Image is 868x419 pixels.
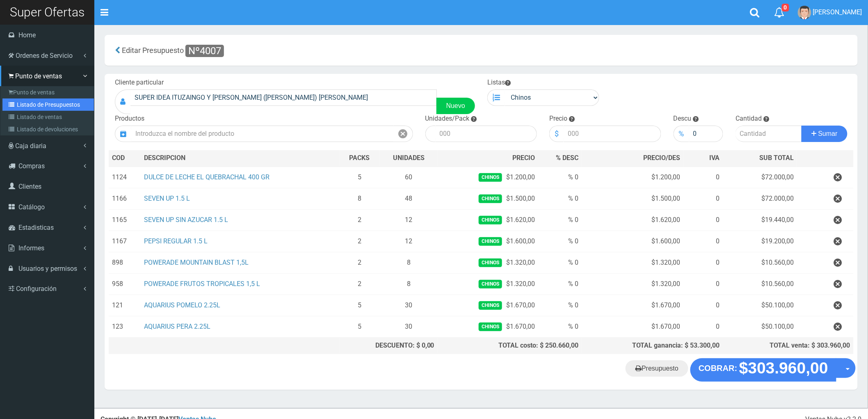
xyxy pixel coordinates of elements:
[380,150,438,167] th: UNIDADES
[109,252,141,273] td: 898
[10,5,85,19] span: Super Ofertas
[723,167,797,188] td: $72.000,00
[438,231,538,252] td: $1.600,00
[109,273,141,295] td: 958
[339,167,380,188] td: 5
[339,273,380,295] td: 2
[156,154,185,162] span: CRIPCION
[380,231,438,252] td: 12
[109,231,141,252] td: 1167
[538,209,582,231] td: % 0
[556,154,579,162] span: % DESC
[699,364,737,373] strong: COBRAR:
[690,358,836,381] button: COBRAR: $303.960,00
[438,252,538,273] td: $1.320,00
[644,154,681,162] span: PRECIO/DES
[144,301,220,309] a: AQUARIUS POMELO 2.25L
[723,316,797,337] td: $50.100,00
[109,150,141,167] th: COD
[109,295,141,316] td: 121
[479,173,502,182] span: Chinos
[684,188,723,209] td: 0
[582,316,684,337] td: $1.670,00
[585,341,720,350] div: TOTAL ganancia: $ 53.300,00
[144,195,190,202] a: SEVEN UP 1.5 L
[185,45,224,57] span: Nº4007
[343,341,434,350] div: DESCUENTO: $ 0,00
[18,162,45,170] span: Compras
[339,209,380,231] td: 2
[15,72,62,80] span: Punto de ventas
[684,209,723,231] td: 0
[479,195,502,203] span: Chinos
[16,285,57,293] span: Configuración
[582,188,684,209] td: $1.500,00
[538,273,582,295] td: % 0
[144,323,210,330] a: AQUARIUS PERA 2.25L
[438,188,538,209] td: $1.500,00
[684,252,723,273] td: 0
[18,244,44,252] span: Informes
[2,98,94,111] a: Listado de Presupuestos
[512,153,535,163] span: PRECIO
[144,259,249,266] a: POWERADE MOUNTAIN BLAST 1,5L
[479,323,502,331] span: Chinos
[380,295,438,316] td: 30
[736,126,802,142] input: Cantidad
[2,86,94,98] a: Punto de ventas
[710,154,720,162] span: IVA
[684,231,723,252] td: 0
[582,167,684,188] td: $1.200,00
[122,46,184,55] span: Editar Presupuesto
[689,126,723,142] input: 000
[802,126,847,142] button: Sumar
[739,359,828,377] strong: $303.960,00
[487,78,511,87] label: Listas
[723,252,797,273] td: $10.560,00
[798,6,811,19] img: User Image
[479,237,502,246] span: Chinos
[15,142,46,150] span: Caja diaria
[144,173,270,181] a: DULCE DE LECHE EL QUEBRACHAL 400 GR
[141,150,339,167] th: DES
[18,203,45,211] span: Catálogo
[582,273,684,295] td: $1.320,00
[723,295,797,316] td: $50.100,00
[813,8,862,16] span: [PERSON_NAME]
[582,231,684,252] td: $1.600,00
[538,295,582,316] td: % 0
[339,231,380,252] td: 2
[144,280,260,288] a: POWERADE FRUTOS TROPICALES 1,5 L
[339,188,380,209] td: 8
[115,78,164,87] label: Cliente particular
[564,126,661,142] input: 000
[538,167,582,188] td: % 0
[18,183,41,190] span: Clientes
[436,126,537,142] input: 000
[109,167,141,188] td: 1124
[438,273,538,295] td: $1.320,00
[339,252,380,273] td: 2
[438,209,538,231] td: $1.620,00
[130,89,437,106] input: Consumidor Final
[538,316,582,337] td: % 0
[684,167,723,188] td: 0
[438,167,538,188] td: $1.200,00
[339,150,380,167] th: PACKS
[479,216,502,224] span: Chinos
[115,114,144,124] label: Productos
[479,301,502,310] span: Chinos
[479,280,502,288] span: Chinos
[684,316,723,337] td: 0
[380,209,438,231] td: 12
[18,31,36,39] span: Home
[626,360,688,377] a: Presupuesto
[479,259,502,267] span: Chinos
[18,224,54,231] span: Estadisticas
[109,209,141,231] td: 1165
[723,231,797,252] td: $19.200,00
[144,216,228,224] a: SEVEN UP SIN AZUCAR 1.5 L
[549,126,564,142] div: $
[18,265,77,272] span: Usuarios y permisos
[538,188,582,209] td: % 0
